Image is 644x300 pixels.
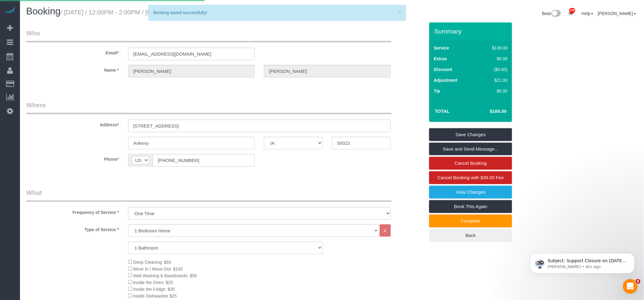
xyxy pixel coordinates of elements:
[434,66,452,73] label: Discount
[479,56,508,62] div: $0.00
[133,273,197,278] span: Wall Washing & Baseboards: $50
[598,11,636,16] a: [PERSON_NAME]
[434,88,440,94] label: Tip
[435,109,450,114] strong: Total
[264,65,391,77] input: Last Name*
[133,266,183,271] span: Move In / Move Out: $100
[429,157,512,170] a: Cancel Booking
[429,171,512,184] a: Cancel Booking with $39.00 Fee
[133,260,171,265] span: Deep Cleaning: $65
[429,229,512,242] a: Back
[521,240,644,283] iframe: Intercom notifications message
[636,279,641,284] span: 8
[26,188,391,202] legend: What
[22,120,124,128] label: Address*
[582,11,594,16] a: Help
[434,77,457,83] label: Adjustment
[429,128,512,141] a: Save Changes
[22,48,124,56] label: Email*
[26,29,391,42] legend: Who
[22,207,124,215] label: Frequency of Service *
[22,154,124,162] label: Phone*
[26,6,61,17] span: Booking
[479,45,508,51] div: $139.00
[332,137,391,149] input: Zip Code*
[429,143,512,156] a: Save and Send Message...
[429,200,512,213] a: Book This Again
[61,9,225,16] small: / [DATE] / 12:00PM - 2:00PM / [PERSON_NAME] (AIRBNB)
[438,175,504,180] span: Cancel Booking with $39.00 Fee
[133,287,175,292] span: Inside the Fridge: $35
[434,45,449,51] label: Service
[472,109,507,114] h4: $160.00
[565,6,577,20] a: 108
[479,66,508,73] div: ($0.00)
[128,137,255,149] input: City*
[434,28,509,35] h3: Summary
[479,77,508,83] div: $21.00
[22,65,124,73] label: Name *
[133,294,177,298] span: Inside Dishwasher $25
[479,88,508,94] div: $0.00
[434,56,447,62] label: Extras
[551,10,561,18] img: New interface
[569,8,576,13] span: 108
[153,10,401,16] div: Booking saved successfully!
[429,186,512,199] a: View Changes
[22,224,124,233] label: Type of Service *
[133,280,173,285] span: Inside the Oven: $25
[542,11,561,16] a: Beta
[128,48,255,60] input: Email*
[26,101,391,114] legend: Where
[623,279,638,294] iframe: Intercom live chat
[398,9,402,15] button: ×
[429,215,512,227] a: Complete
[128,65,255,77] input: First Name*
[4,6,16,15] img: Automaid Logo
[153,154,255,167] input: Phone*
